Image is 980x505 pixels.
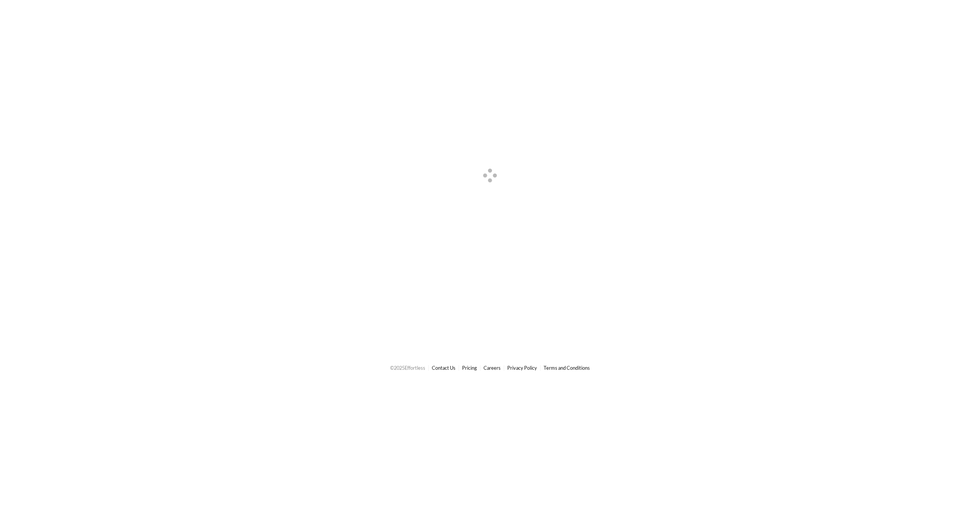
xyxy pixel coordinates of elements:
a: Terms and Conditions [544,365,590,371]
a: Careers [483,365,501,371]
a: Pricing [462,365,477,371]
span: © 2025 Effortless [390,365,425,371]
a: Contact Us [432,365,456,371]
a: Privacy Policy [507,365,537,371]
